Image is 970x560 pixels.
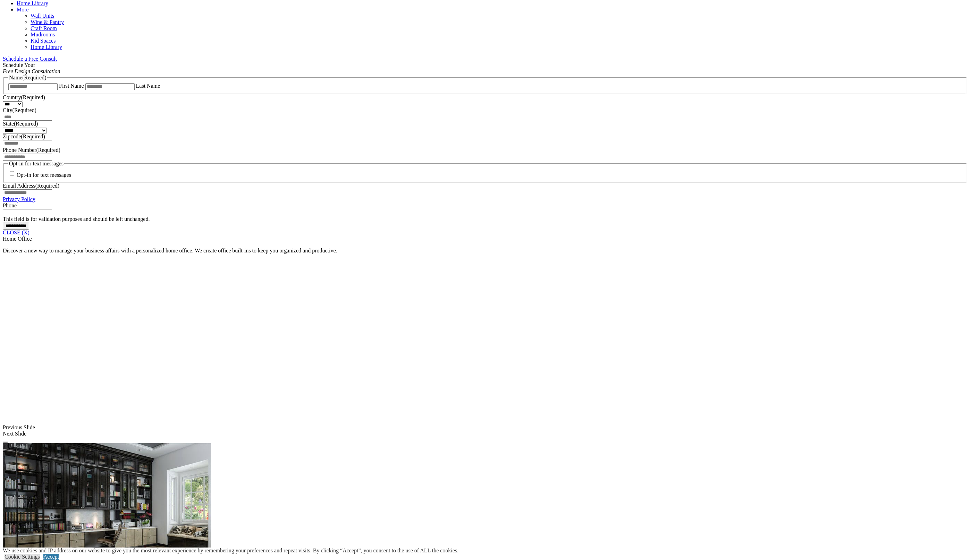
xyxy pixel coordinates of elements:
label: Phone Number [3,147,60,153]
a: Privacy Policy [3,196,35,202]
label: State [3,121,38,127]
a: Accept [43,554,59,560]
label: City [3,107,36,113]
a: Home Library [31,44,62,50]
a: Home Library [17,0,48,6]
label: Last Name [136,83,160,89]
label: Phone [3,203,17,208]
a: Kid Spaces [31,38,56,44]
label: Opt-in for text messages [17,172,71,178]
label: Email Address [3,183,59,189]
a: Wall Units [31,13,54,19]
span: (Required) [35,183,59,189]
span: (Required) [21,133,45,139]
div: Next Slide [3,431,967,437]
a: Mudrooms [31,32,55,37]
a: Schedule a Free Consult (opens a dropdown menu) [3,56,57,62]
span: (Required) [12,107,36,113]
div: This field is for validation purposes and should be left unchanged. [3,216,967,222]
label: Zipcode [3,133,45,139]
span: (Required) [36,147,60,153]
label: Country [3,94,45,100]
span: (Required) [14,121,38,127]
em: Free Design Consultation [3,68,60,74]
span: (Required) [22,75,46,80]
a: More menu text will display only on big screen [17,7,29,12]
a: CLOSE (X) [3,230,29,235]
label: First Name [59,83,84,89]
button: Click here to pause slide show [3,441,8,443]
div: We use cookies and IP address on our website to give you the most relevant experience by remember... [3,548,458,554]
span: Schedule Your [3,62,60,74]
a: Wine & Pantry [31,19,64,25]
span: Home Office [3,236,32,242]
legend: Opt-in for text messages [8,161,64,167]
legend: Name [8,75,47,81]
div: Previous Slide [3,424,967,431]
a: Craft Room [31,25,57,31]
a: Cookie Settings [5,554,40,560]
span: (Required) [21,94,45,100]
p: Discover a new way to manage your business affairs with a personalized home office. We create off... [3,248,967,254]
